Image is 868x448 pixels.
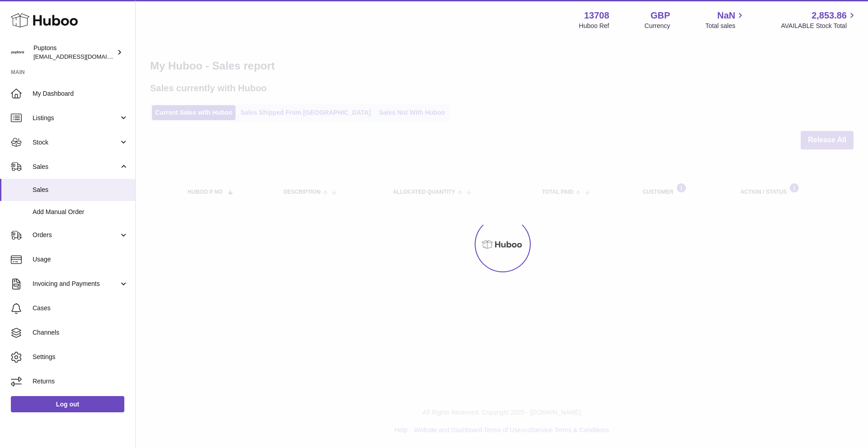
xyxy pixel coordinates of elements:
div: Puptons [33,44,115,61]
div: Huboo Ref [579,22,609,30]
div: Currency [645,22,670,30]
span: Settings [33,353,128,361]
span: Listings [33,114,119,122]
span: Usage [33,255,128,264]
span: My Dashboard [33,89,128,98]
span: AVAILABLE Stock Total [781,22,857,30]
span: NaN [717,9,735,22]
a: Log out [11,396,124,412]
span: 2,853.86 [811,9,847,22]
span: Cases [33,304,128,313]
span: Orders [33,231,119,239]
span: Channels [33,328,128,337]
a: 2,853.86 AVAILABLE Stock Total [781,9,857,30]
strong: 13708 [584,9,609,22]
span: Total sales [705,22,745,30]
strong: GBP [651,9,670,22]
span: Add Manual Order [33,208,128,216]
span: [EMAIL_ADDRESS][DOMAIN_NAME] [33,53,133,60]
span: Sales [33,186,128,194]
img: hello@puptons.com [11,46,24,59]
span: Invoicing and Payments [33,280,119,288]
span: Sales [33,163,119,171]
a: NaN Total sales [705,9,745,30]
span: Stock [33,138,119,147]
span: Returns [33,377,128,386]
